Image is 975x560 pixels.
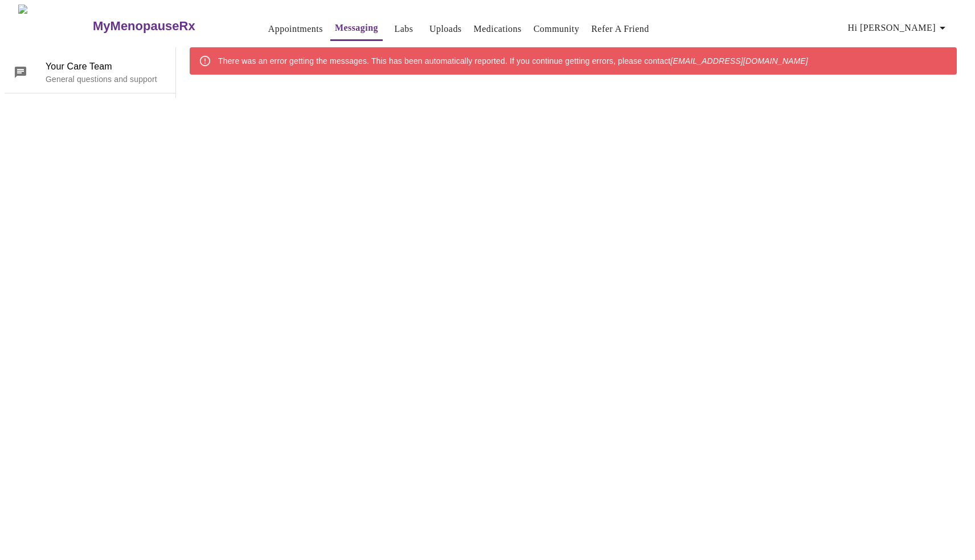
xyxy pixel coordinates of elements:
button: Medications [469,18,526,40]
button: Uploads [425,18,466,40]
button: Labs [386,18,422,40]
img: MyMenopauseRx Logo [18,5,92,47]
a: Medications [474,21,522,37]
button: Appointments [264,18,327,40]
em: [EMAIL_ADDRESS][DOMAIN_NAME] [670,56,808,66]
a: MyMenopauseRx [92,6,241,46]
a: Refer a Friend [591,21,649,37]
button: Community [529,18,584,40]
div: Your Care TeamGeneral questions and support [5,52,175,93]
button: Hi [PERSON_NAME] [843,17,954,39]
h3: MyMenopauseRx [93,19,195,34]
a: Labs [395,21,413,37]
a: Messaging [335,20,378,36]
button: Refer a Friend [587,18,654,40]
button: Messaging [330,17,383,41]
a: Uploads [429,21,462,37]
p: General questions and support [46,73,166,85]
div: There was an error getting the messages. This has been automatically reported. If you continue ge... [218,51,808,71]
a: Community [534,21,580,37]
a: Appointments [268,21,323,37]
span: Hi [PERSON_NAME] [848,20,949,36]
span: Your Care Team [46,60,166,73]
